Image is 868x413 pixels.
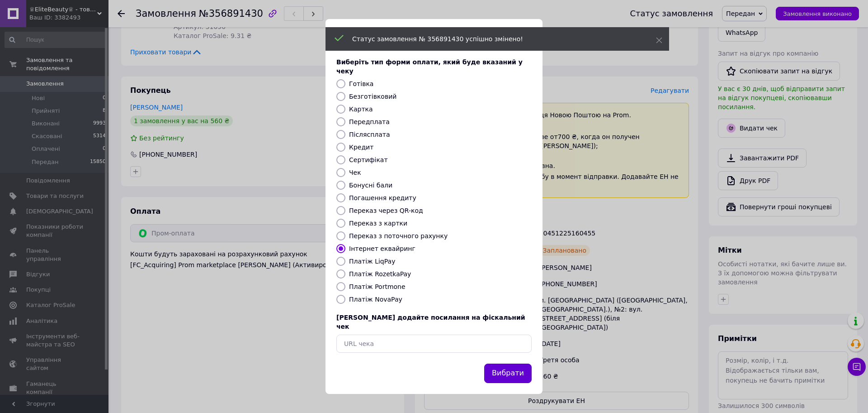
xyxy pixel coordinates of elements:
[349,106,373,113] label: Картка
[349,182,392,189] label: Бонусні бали
[349,80,373,87] label: Готівка
[349,207,423,214] label: Переказ через QR-код
[349,118,390,125] label: Передплата
[336,26,517,39] span: Видати фіскальний чек
[349,283,406,290] label: Платіж Portmone
[349,194,416,202] label: Погашення кредиту
[349,232,448,240] label: Переказ з поточного рахунку
[349,270,411,278] label: Платіж RozetkaPay
[336,314,525,330] span: [PERSON_NAME] додайте посилання на фіскальний чек
[336,335,532,353] input: URL чека
[349,169,361,176] label: Чек
[336,58,523,75] span: Виберіть тип форми оплати, який буде вказаний у чеку
[349,258,395,265] label: Платіж LiqPay
[349,144,373,151] label: Кредит
[349,296,402,303] label: Платіж NovaPay
[352,34,633,43] div: Статус замовлення № 356891430 успішно змінено!
[349,93,396,100] label: Безготівковий
[349,156,388,163] label: Сертифікат
[349,220,407,227] label: Переказ з картки
[484,364,532,383] button: Вибрати
[349,245,415,252] label: Інтернет еквайринг
[349,131,390,138] label: Післясплата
